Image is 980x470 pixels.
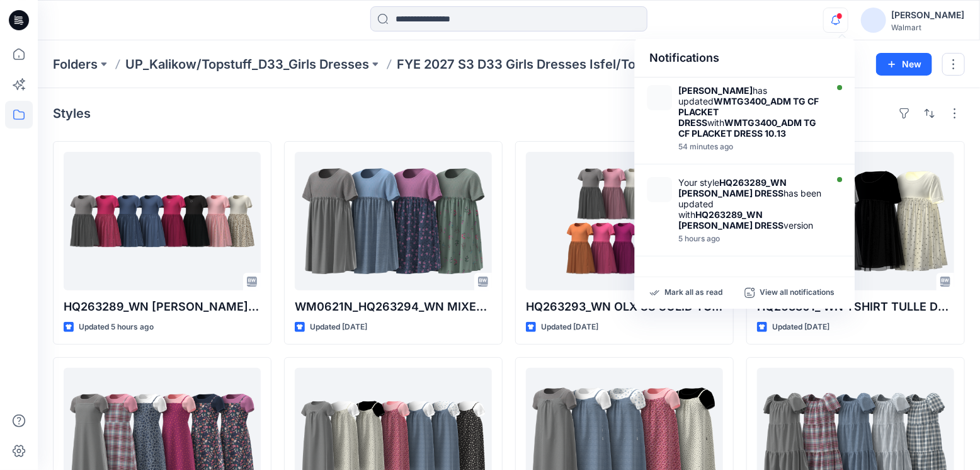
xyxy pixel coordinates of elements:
[79,321,154,334] p: Updated 5 hours ago
[678,85,823,139] div: has updated with
[678,177,787,198] strong: HQ263289_WN [PERSON_NAME] DRESS
[678,142,823,151] div: Monday, October 13, 2025 19:38
[634,39,855,77] div: Notifications
[125,55,369,73] a: UP_Kalikow/Topstuff_D33_Girls Dresses
[678,234,823,243] div: Monday, October 13, 2025 15:34
[678,85,753,96] strong: [PERSON_NAME]
[541,321,598,334] p: Updated [DATE]
[397,55,668,73] p: FYE 2027 S3 D33 Girls Dresses Isfel/Topstuff
[310,321,367,334] p: Updated [DATE]
[295,298,492,316] p: WM0621N_HQ263294_WN MIXED MEDIA DRESS 2
[53,55,98,73] a: Folders
[876,53,932,76] button: New
[772,321,829,334] p: Updated [DATE]
[891,8,964,23] div: [PERSON_NAME]
[664,287,722,299] p: Mark all as read
[891,23,964,32] div: Walmart
[757,298,954,316] p: HQ263301_ WN TSHIRT TULLE DRESS
[757,152,954,290] a: HQ263301_ WN TSHIRT TULLE DRESS
[295,152,492,290] a: WM0621N_HQ263294_WN MIXED MEDIA DRESS 2
[760,287,835,299] p: View all notifications
[678,117,816,139] strong: WMTG3400_ADM TG CF PLACKET DRESS 10.13
[678,177,823,231] div: Your style has been updated with version
[647,85,672,110] img: WMTG3400_ADM TG CF PLACKET DRESS 10.13
[861,8,886,33] img: avatar
[678,209,783,231] strong: HQ263289_WN [PERSON_NAME] DRESS
[64,298,261,316] p: HQ263289_WN [PERSON_NAME] DRESS
[64,152,261,290] a: HQ263289_WN SS TUTU DRESS
[678,96,819,128] strong: WMTG3400_ADM TG CF PLACKET DRESS
[53,106,91,121] h4: Styles
[526,152,723,290] a: HQ263293_WN OLX SS SOLID TUTU DRESS
[647,177,672,202] img: HQ263289_WN SS TUTU DRESS
[526,298,723,316] p: HQ263293_WN OLX SS SOLID TUTU DRESS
